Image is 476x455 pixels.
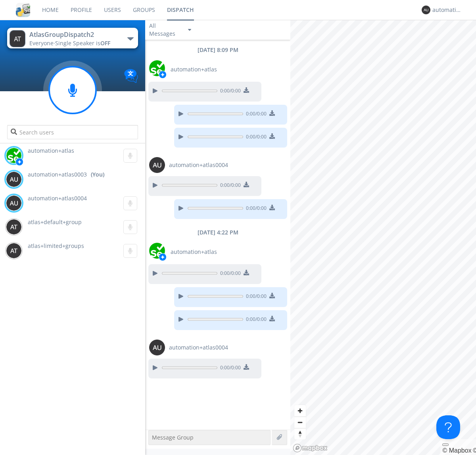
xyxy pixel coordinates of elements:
span: Single Speaker is [55,39,110,47]
span: automation+atlas0004 [169,344,228,351]
img: download media button [244,182,249,187]
img: d2d01cd9b4174d08988066c6d424eccd [6,148,22,163]
a: Mapbox logo [293,443,328,453]
button: Zoom out [294,417,306,428]
span: 0:00 / 0:00 [243,316,267,324]
img: download media button [244,270,249,275]
button: Zoom in [294,405,306,417]
img: 373638.png [6,243,22,259]
a: Mapbox [442,447,471,454]
span: automation+atlas [171,248,217,256]
img: download media button [269,110,275,116]
iframe: Toggle Customer Support [436,415,460,439]
img: download media button [244,364,249,370]
div: (You) [91,171,104,179]
span: automation+atlas0003 [28,171,87,179]
span: 0:00 / 0:00 [243,205,267,213]
img: 373638.png [149,340,165,355]
img: download media button [269,205,275,210]
img: 373638.png [149,157,165,173]
span: 0:00 / 0:00 [243,110,267,119]
button: Reset bearing to north [294,428,306,440]
span: automation+atlas [28,147,74,154]
img: d2d01cd9b4174d08988066c6d424eccd [149,243,165,259]
span: automation+atlas0004 [28,194,87,202]
span: 0:00 / 0:00 [217,270,241,278]
img: 373638.png [6,171,22,187]
span: 0:00 / 0:00 [243,133,267,142]
img: d2d01cd9b4174d08988066c6d424eccd [149,60,165,76]
span: atlas+limited+groups [28,242,84,250]
span: 0:00 / 0:00 [217,87,241,96]
span: automation+atlas [171,65,217,73]
img: download media button [244,87,249,93]
div: [DATE] 4:22 PM [145,228,290,236]
span: 0:00 / 0:00 [217,364,241,373]
img: 373638.png [10,30,25,47]
span: Zoom out [294,417,306,428]
img: download media button [269,316,275,321]
img: download media button [269,293,275,298]
img: 373638.png [6,219,22,235]
img: download media button [269,133,275,139]
span: Reset bearing to north [294,428,306,440]
span: 0:00 / 0:00 [217,182,241,190]
img: 373638.png [422,6,430,14]
img: cddb5a64eb264b2086981ab96f4c1ba7 [16,3,30,17]
button: Toggle attribution [442,443,449,446]
div: All Messages [149,22,181,38]
span: atlas+default+group [28,218,82,226]
span: 0:00 / 0:00 [243,293,267,301]
span: OFF [100,39,110,47]
input: Search users [7,125,138,139]
div: Everyone · [29,39,119,47]
span: automation+atlas0004 [169,161,228,169]
img: caret-down-sm.svg [188,29,191,31]
button: AtlasGroupDispatch2Everyone·Single Speaker isOFF [7,28,138,48]
div: automation+atlas0003 [432,6,462,14]
img: Translation enabled [124,69,138,83]
img: 373638.png [6,195,22,211]
div: [DATE] 8:09 PM [145,46,290,54]
div: AtlasGroupDispatch2 [29,30,119,39]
